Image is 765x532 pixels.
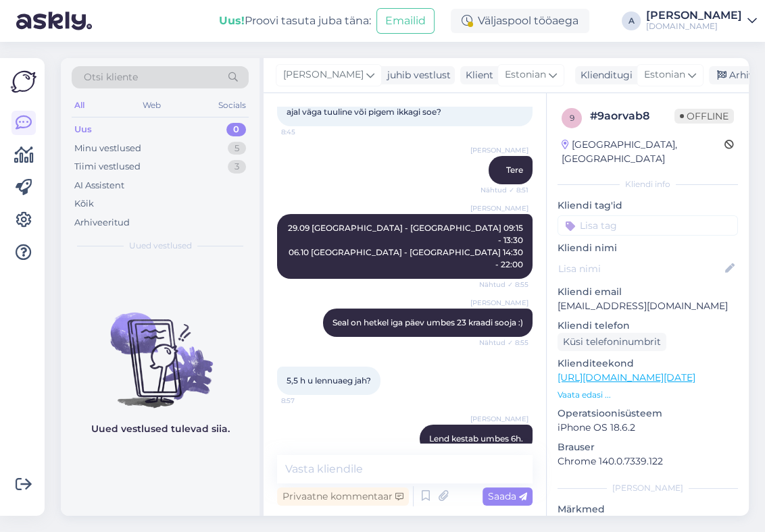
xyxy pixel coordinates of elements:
p: Kliendi email [558,285,738,299]
p: Klienditeekond [558,356,738,371]
p: iPhone OS 18.6.2 [558,421,738,435]
div: All [72,97,87,114]
div: [PERSON_NAME] [558,482,738,494]
span: Uued vestlused [129,240,192,252]
div: [GEOGRAPHIC_DATA], [GEOGRAPHIC_DATA] [562,138,724,166]
span: 8:45 [281,127,332,137]
span: [PERSON_NAME] [470,203,528,213]
p: Kliendi telefon [558,319,738,333]
span: Estonian [644,68,685,82]
span: 8:57 [281,396,332,406]
img: No chats [61,288,260,410]
span: Offline [674,109,734,124]
span: Estonian [505,68,546,82]
p: Chrome 140.0.7339.122 [558,454,738,469]
div: 3 [228,160,246,174]
span: Lend kestab umbes 6h. [429,433,523,444]
p: Kliendi nimi [558,241,738,255]
div: [DOMAIN_NAME] [646,21,742,32]
div: Uus [74,123,92,136]
div: A [622,11,641,30]
div: Socials [216,97,249,114]
div: AI Assistent [74,179,124,192]
p: [EMAIL_ADDRESS][DOMAIN_NAME] [558,299,738,313]
div: Väljaspool tööaega [451,9,589,33]
div: Privaatne kommentaar [277,487,409,506]
div: [PERSON_NAME] [646,10,742,21]
span: [PERSON_NAME] [470,298,528,308]
span: Nähtud ✓ 8:55 [478,280,528,290]
p: Vaata edasi ... [558,389,738,401]
div: Arhiveeritud [74,216,130,230]
div: Tiimi vestlused [74,160,141,174]
div: Kõik [74,197,94,211]
span: Saada [488,490,527,502]
input: Lisa tag [558,215,738,236]
div: Kliendi info [558,178,738,190]
span: Nähtud ✓ 8:55 [478,338,528,348]
div: Web [140,97,164,114]
span: [PERSON_NAME] [283,68,364,82]
button: Emailid [376,8,435,34]
span: Otsi kliente [84,70,138,84]
img: Askly Logo [11,69,36,95]
span: Tere [506,165,523,175]
p: Märkmed [558,502,738,516]
div: # 9aorvab8 [590,108,674,124]
div: 0 [226,123,246,136]
div: Proovi tasuta juba täna: [219,13,371,29]
p: Uued vestlused tulevad siia. [91,422,230,436]
span: [PERSON_NAME] [470,414,528,424]
div: Klienditugi [575,68,633,82]
div: Küsi telefoninumbrit [558,333,666,351]
input: Lisa nimi [558,261,722,276]
a: [URL][DOMAIN_NAME][DATE] [558,371,695,383]
div: juhib vestlust [382,68,451,82]
span: Nähtud ✓ 8:51 [478,185,528,195]
div: 5 [228,142,246,155]
span: [PERSON_NAME] [470,145,528,155]
span: 9 [570,113,574,123]
span: 5,5 h u lennuaeg jah? [287,375,371,385]
p: Brauser [558,440,738,454]
p: Kliendi tag'id [558,198,738,213]
span: Seal on hetkel iga päev umbes 23 kraadi sooja :) [332,317,523,327]
b: Uus! [219,14,245,27]
div: Klient [460,68,493,82]
p: Operatsioonisüsteem [558,406,738,421]
div: Minu vestlused [74,142,141,155]
span: 29.09 [GEOGRAPHIC_DATA] - [GEOGRAPHIC_DATA] 09:15 - 13:30 06.10 [GEOGRAPHIC_DATA] - [GEOGRAPHIC_D... [288,223,525,269]
a: [PERSON_NAME][DOMAIN_NAME] [646,10,757,32]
